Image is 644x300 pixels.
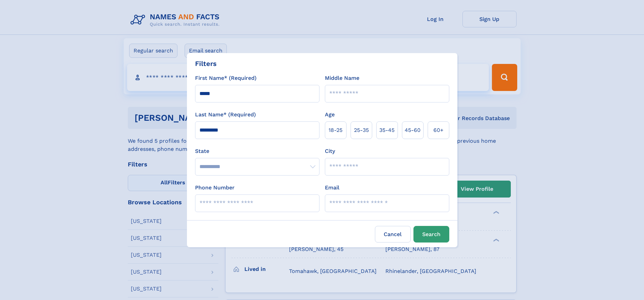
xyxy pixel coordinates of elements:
div: Filters [195,59,217,69]
label: First Name* (Required) [195,74,257,82]
span: 45‑60 [405,126,421,134]
span: 25‑35 [354,126,369,134]
label: Last Name* (Required) [195,111,256,119]
label: City [325,147,335,155]
button: Search [413,226,449,243]
span: 35‑45 [379,126,395,134]
label: State [195,147,319,155]
span: 60+ [433,126,444,134]
label: Age [325,111,335,119]
label: Email [325,184,339,192]
label: Middle Name [325,74,359,82]
label: Cancel [375,226,411,243]
label: Phone Number [195,184,235,192]
span: 18‑25 [329,126,342,134]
